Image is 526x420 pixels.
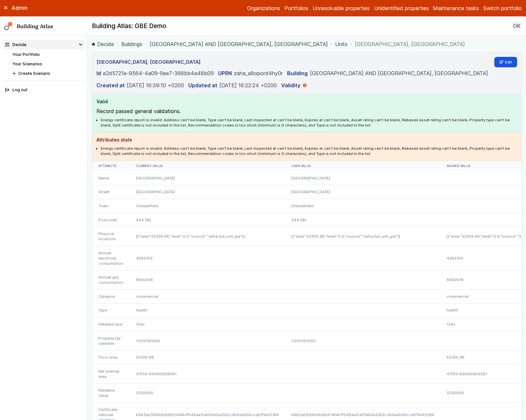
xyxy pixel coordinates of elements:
[98,164,123,168] div: Attribute
[92,270,129,290] div: Annual gas consumption
[92,227,129,246] div: Physical locations
[129,185,285,199] div: [GEOGRAPHIC_DATA]
[101,146,518,156] li: Energy certificate report is invalid: Address can't be blank, Type can't be blank, Last inspected...
[127,81,184,89] dd: [DATE] 16:39:10 +0200
[96,107,518,115] p: Record passed general validations.
[92,199,129,213] div: Town
[129,303,285,317] div: health
[92,364,129,384] div: Net internal area
[10,69,84,78] button: Create Scenario
[284,4,308,12] a: Portfolios
[92,317,129,331] div: Detailed type
[103,69,214,77] dd: e2d5721e-9564-4a09-9ee7-368bb4a48b09
[285,331,440,350] div: 11220161000
[129,383,285,403] div: 3230000
[129,227,285,246] div: [{"area":52305.98,"level":0.0,"source":"zaha_full_unit_gia"}]
[285,213,440,227] div: S44 5BL
[433,4,479,12] a: Maintenance tasks
[12,52,40,57] a: Your Portfolio
[129,364,285,384] div: 47550.89090909091
[513,22,520,30] span: OK
[96,98,518,105] h4: Valid
[129,331,285,350] div: 11220161000
[96,69,101,77] dt: Id
[335,40,348,48] a: Units
[218,69,232,77] dt: UPRN
[234,69,283,77] dd: zaha_a8opord4hy0r
[92,383,129,403] div: Rateable value
[310,70,488,76] a: [GEOGRAPHIC_DATA] AND [GEOGRAPHIC_DATA], [GEOGRAPHIC_DATA]
[3,85,84,95] button: Log out
[96,59,200,66] h3: [GEOGRAPHIC_DATA], [GEOGRAPHIC_DATA]
[4,22,13,30] img: main-0bbd2752.svg
[188,81,217,89] dt: Updated at
[92,171,129,185] div: Name
[285,227,440,246] div: [{"area":52305.98,"level":0.0,"source":"zaha_full_unit_gia"}]
[92,213,129,227] div: Postcode
[285,171,440,185] div: [GEOGRAPHIC_DATA]
[483,4,522,12] button: Switch portfolio
[92,185,129,199] div: Street
[150,40,328,48] a: [GEOGRAPHIC_DATA] AND [GEOGRAPHIC_DATA], [GEOGRAPHIC_DATA]
[96,81,125,89] dt: Created at
[92,40,114,48] a: Decide
[129,317,285,331] div: 134s
[5,42,26,48] div: Decide
[121,40,142,48] a: Buildings
[92,331,129,350] div: Property tax identifier
[219,81,277,89] dd: [DATE] 16:22:24 +0200
[92,303,129,317] div: Type
[12,61,42,66] a: Your Scenarios
[3,40,84,49] summary: Decide
[129,171,285,185] div: [GEOGRAPHIC_DATA]
[101,117,518,128] li: Energy certificate report is invalid: Address can't be blank, Type can't be blank, Last inspected...
[92,350,129,364] div: Floor area
[355,40,465,48] span: [GEOGRAPHIC_DATA], [GEOGRAPHIC_DATA]
[92,22,166,30] h2: Building Atlas: GBE Demo
[285,185,440,199] div: [GEOGRAPHIC_DATA]
[287,69,308,77] dt: Building
[96,136,518,143] h4: Attributes stale
[136,164,279,168] div: Current value
[129,350,285,364] div: 52305.98
[374,4,429,12] a: Unidentified properties
[129,246,285,270] div: 4393702
[129,290,285,304] div: commercial
[285,199,440,213] div: Chesterfield
[291,164,434,168] div: User value
[92,290,129,304] div: Category
[313,4,370,12] a: Unresolvable properties
[129,213,285,227] div: S44 5BL
[247,4,280,12] a: Organizations
[92,246,129,270] div: Annual electricity consumption
[494,57,518,67] a: Edit
[129,199,285,213] div: Chesterfield
[129,270,285,290] div: 8892016
[281,81,300,89] dt: Validity
[511,21,522,31] button: OK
